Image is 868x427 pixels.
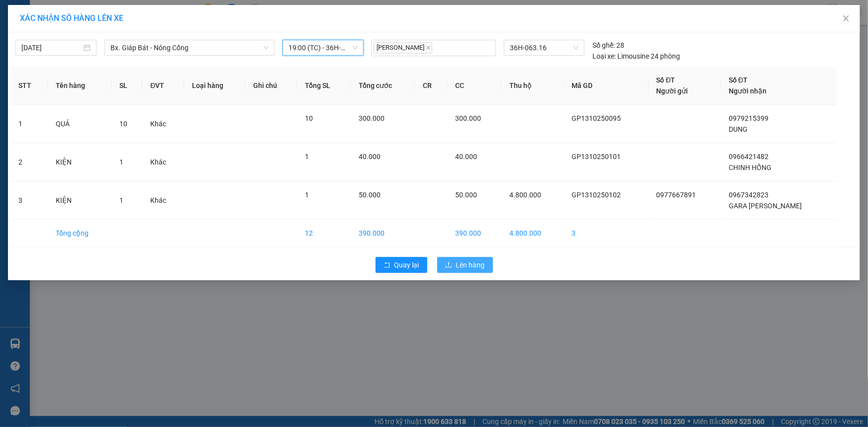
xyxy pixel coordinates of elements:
td: QUẢ [48,105,111,143]
td: Tổng cộng [48,220,111,247]
span: close [842,14,850,22]
td: KIỆN [48,143,111,181]
th: Tên hàng [48,67,111,105]
span: GARA [PERSON_NAME] [729,202,802,210]
span: [PERSON_NAME] [374,42,432,54]
span: 10 [119,120,127,128]
span: upload [445,261,452,269]
span: 1 [119,196,123,204]
button: Close [832,5,860,33]
span: GP1310250102 [572,191,621,199]
th: STT [10,67,48,105]
span: down [263,45,269,51]
td: 390.000 [351,220,415,247]
span: 50.000 [359,191,381,199]
span: Quay lại [394,259,419,270]
span: Người gửi [657,87,688,95]
span: rollback [384,261,390,269]
span: 300.000 [455,114,481,122]
th: Mã GD [564,67,648,105]
th: CC [447,67,501,105]
th: Ghi chú [245,67,297,105]
span: DUNG [729,125,748,133]
span: 0979215399 [729,114,769,122]
span: Bx. Giáp Bát - Nông Cống [110,40,269,55]
td: KIỆN [48,181,111,220]
span: GP1310250095 [572,114,621,122]
span: 0977667891 [657,191,696,199]
th: Loại hàng [184,67,246,105]
span: 40.000 [455,153,477,161]
span: 4.800.000 [509,191,541,199]
span: Lên hàng [456,259,485,270]
span: 1 [305,191,309,199]
span: Số ĐT [657,76,675,84]
td: 2 [10,143,48,181]
td: 3 [10,181,48,220]
span: 0966421482 [729,153,769,161]
span: Số ĐT [729,76,748,84]
span: Số ghế: [592,40,615,51]
span: close [426,45,431,50]
span: 50.000 [455,191,477,199]
td: Khác [142,181,184,220]
th: SL [111,67,142,105]
span: 0967342823 [729,191,769,199]
td: 1 [10,105,48,143]
div: 28 [592,40,624,51]
span: CHINH HỒNG [729,164,772,171]
span: Loại xe: [592,51,616,62]
div: Limousine 24 phòng [592,51,680,62]
span: 19:00 (TC) - 36H-063.16 [289,40,358,55]
td: 4.800.000 [501,220,564,247]
th: Tổng SL [297,67,351,105]
th: CR [415,67,447,105]
td: Khác [142,143,184,181]
td: Khác [142,105,184,143]
button: rollbackQuay lại [376,257,427,273]
span: 300.000 [359,114,385,122]
th: Tổng cước [351,67,415,105]
button: uploadLên hàng [437,257,493,273]
span: Người nhận [729,87,767,95]
span: 40.000 [359,153,381,161]
span: 1 [119,158,123,166]
span: GP1310250101 [572,153,621,161]
th: ĐVT [142,67,184,105]
th: Thu hộ [501,67,564,105]
td: 390.000 [447,220,501,247]
td: 12 [297,220,351,247]
span: XÁC NHẬN SỐ HÀNG LÊN XE [20,13,123,23]
td: 3 [564,220,648,247]
span: 36H-063.16 [510,40,579,55]
span: 10 [305,114,313,122]
span: 1 [305,153,309,161]
input: 13/10/2025 [21,42,82,53]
